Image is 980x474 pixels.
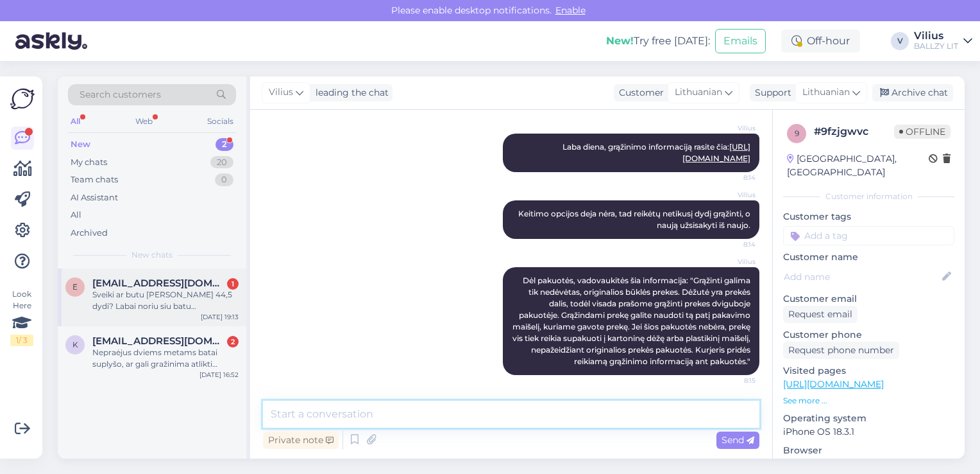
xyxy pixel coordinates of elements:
div: Off-hour [781,30,860,53]
div: Web [133,113,155,130]
span: Offline [894,125,950,139]
div: [DATE] 19:13 [201,312,239,322]
p: See more ... [783,395,954,407]
div: Request phone number [783,342,899,359]
a: ViliusBALLZY LIT [914,31,972,51]
span: 9 [795,128,799,138]
div: AI Assistant [71,191,118,204]
span: edukas1984@gmail.com [92,277,226,289]
p: Visited pages [783,364,954,378]
span: 8:15 [707,376,756,385]
span: e [72,282,78,292]
div: New [71,138,90,151]
span: Keitimo opcijos deja nėra, tad reikėtų netikusį dydį grąžinti, o naują užsisakyti iš naujo. [518,209,752,230]
div: Nepraėjus dviems metams batai suplyšo, ar gali gražinima atlikti internetu ar tik fizinėse parduo... [92,347,239,370]
p: iPhone OS 18.3.1 [783,425,954,439]
span: Vilius [269,85,293,100]
span: Laba diena, grąžinimo informaciją rasite čia: [562,142,750,163]
div: Archive chat [872,84,953,101]
div: 2 [227,336,239,347]
span: Vilius [707,190,756,200]
div: # 9fzjgwvc [814,124,894,139]
p: Safari 18.3 [783,457,954,471]
div: Support [750,86,791,100]
div: All [71,209,81,222]
span: 8:14 [707,173,756,182]
div: V [891,32,909,50]
div: Request email [783,306,857,323]
span: 8:14 [707,240,756,249]
div: All [68,113,83,130]
p: Customer name [783,250,954,264]
div: Vilius [914,31,958,41]
span: kamilerakauskaite37@gmail.com [92,335,226,347]
div: leading the chat [310,86,389,100]
div: Sveiki ar butu [PERSON_NAME] 44,5 dydi? Labai noriu siu batu… [92,289,239,312]
p: Customer phone [783,328,954,342]
button: Emails [715,29,766,53]
span: k [72,340,78,349]
div: Customer [614,86,664,100]
div: Archived [71,227,108,240]
span: Send [722,434,754,446]
span: New chats [131,249,173,261]
div: 0 [215,173,233,186]
input: Add a tag [783,226,954,245]
span: Enable [552,4,589,16]
div: [DATE] 16:52 [199,370,239,380]
span: Search customers [80,88,161,101]
span: Lithuanian [675,85,722,100]
div: Look Here [10,288,33,346]
p: Customer email [783,292,954,306]
div: 2 [215,138,233,151]
div: Socials [205,113,236,130]
span: Lithuanian [802,85,850,100]
p: Customer tags [783,210,954,224]
div: Team chats [71,173,118,186]
div: My chats [71,156,107,169]
p: Browser [783,444,954,457]
div: Customer information [783,191,954,202]
span: Vilius [707,123,756,133]
b: New! [606,35,634,47]
div: Private note [263,432,339,449]
p: Operating system [783,412,954,425]
div: Try free [DATE]: [606,33,710,49]
div: [GEOGRAPHIC_DATA], [GEOGRAPHIC_DATA] [787,152,929,179]
div: 1 / 3 [10,335,33,346]
img: Askly Logo [10,87,35,111]
div: 20 [210,156,233,169]
a: [URL][DOMAIN_NAME] [783,378,884,390]
input: Add name [784,270,940,284]
div: BALLZY LIT [914,41,958,51]
span: Dėl pakuotės, vadovaukitės šia informacija: "Grąžinti galima tik nedėvėtas, originalios būklės pr... [512,276,752,366]
div: 1 [227,278,239,290]
span: Vilius [707,257,756,267]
